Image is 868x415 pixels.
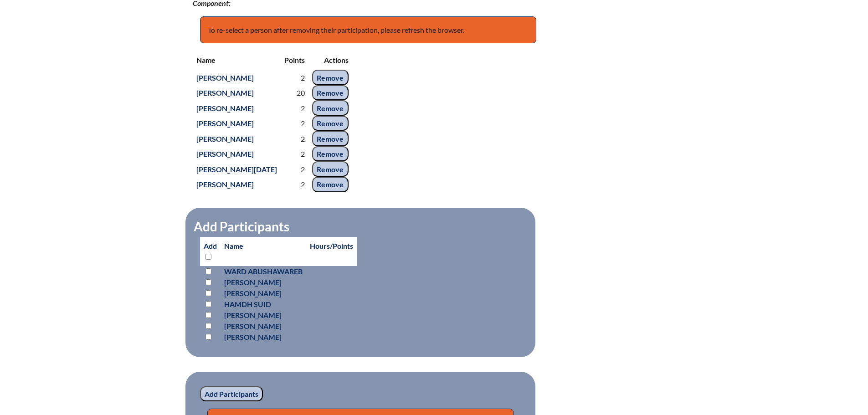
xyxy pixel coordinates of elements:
td: 2 [281,146,308,162]
input: Remove [312,161,349,177]
input: Add Participants [200,386,263,402]
td: 2 [281,116,308,131]
a: [PERSON_NAME] [193,102,257,114]
input: Remove [312,131,349,146]
a: [PERSON_NAME] [193,148,257,160]
input: Remove [312,100,349,116]
p: Name [196,54,277,66]
p: Actions [312,54,349,66]
p: To re-select a person after removing their participation, please refresh the browser. [200,16,536,44]
p: Points [284,54,305,66]
a: [PERSON_NAME] [193,72,257,84]
a: [PERSON_NAME][DATE] [193,163,281,175]
input: Remove [312,85,349,101]
a: [PERSON_NAME] [193,178,257,190]
legend: Add Participants [193,219,290,234]
td: 2 [281,70,308,85]
input: Remove [312,70,349,85]
input: Remove [312,116,349,131]
td: 2 [281,131,308,146]
p: [PERSON_NAME] [224,277,303,288]
p: Add [204,241,217,262]
p: Name [224,241,303,251]
td: 2 [281,177,308,192]
a: [PERSON_NAME] [193,87,257,99]
a: [PERSON_NAME] [193,117,257,129]
a: [PERSON_NAME] [193,133,257,145]
input: Remove [312,177,349,192]
td: 2 [281,161,308,177]
p: [PERSON_NAME] [224,310,303,321]
input: Remove [312,146,349,162]
p: [PERSON_NAME] [224,332,303,343]
p: Hours/Points [310,241,353,251]
p: [PERSON_NAME] [224,288,303,299]
td: 2 [281,100,308,116]
p: [PERSON_NAME] [224,321,303,332]
p: Ward Abushawareb [224,266,303,277]
td: 20 [281,85,308,101]
p: Hamdh Suid [224,299,303,310]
